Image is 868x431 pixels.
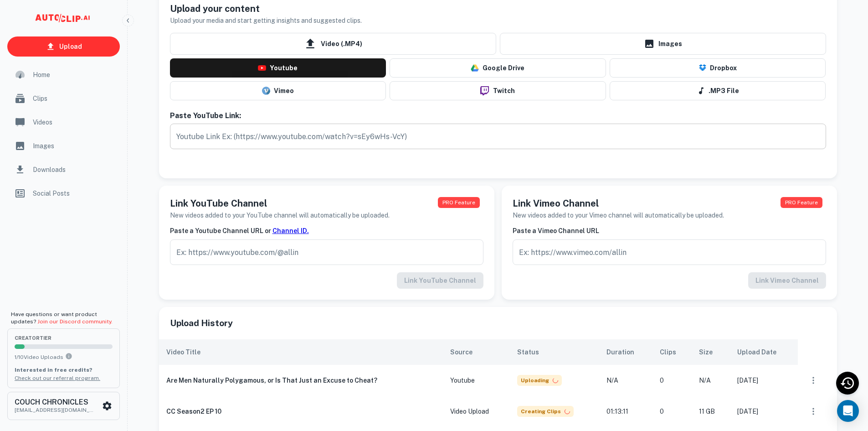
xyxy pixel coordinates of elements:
span: Video (.MP4) [170,33,496,55]
span: Clips [33,93,114,104]
a: Channel ID. [272,227,309,234]
p: Upload [59,42,82,52]
th: Status [510,339,599,365]
th: Upload Date [730,339,798,365]
img: vimeo-logo.svg [262,87,270,95]
a: Clips [7,88,120,109]
td: 0 [652,365,692,396]
h5: Upload your content [170,2,362,16]
th: Size [692,339,730,365]
button: Twitch [390,81,606,100]
td: N/A [599,365,652,396]
span: Home [33,70,114,80]
td: N/A [692,365,730,396]
h6: Paste a Youtube Channel URL or [170,226,483,236]
td: 01:13:11 [599,396,652,427]
button: .MP3 File [610,81,826,100]
a: Images [500,33,826,55]
h6: New videos added to your Vimeo channel will automatically be uploaded. [513,210,724,220]
a: Downloads [7,159,120,181]
span: Uploading [517,375,562,386]
p: Interested in free credits? [15,366,113,374]
button: creatorTier1/10Video UploadsYou can upload 10 videos per month on the creator tier. Upgrade to up... [7,328,120,388]
td: [DATE] [730,365,798,396]
button: Dropbox [610,58,826,78]
span: Videos [33,117,114,127]
span: PRO Feature [438,197,479,208]
th: Duration [599,339,652,365]
button: Google Drive [390,58,606,78]
p: 1 / 10 Video Uploads [15,353,113,361]
span: Have questions or want product updates? [11,311,113,325]
input: Ex: https://www.youtube.com/@allin [170,239,483,265]
p: [EMAIL_ADDRESS][DOMAIN_NAME] [15,406,97,414]
input: Youtube Link Ex: (https://www.youtube.com/watch?v=sEy6wHs-VcY) [170,124,826,149]
button: Youtube [170,58,386,78]
td: Video Upload [443,396,510,427]
a: Videos [7,111,120,133]
a: Check out our referral program. [15,375,100,381]
h6: New videos added to your YouTube channel will automatically be uploaded. [170,210,390,220]
th: Clips [652,339,692,365]
h6: Upload your media and start getting insights and suggested clips. [170,16,362,26]
span: Creating Clips [517,406,574,417]
button: Vimeo [170,81,386,100]
input: Ex: https://www.vimeo.com/allin [513,239,826,265]
th: Video Title [159,339,443,365]
h6: CC Season2 EP 10 [166,406,221,416]
span: Downloads [33,165,114,175]
div: Recent Activity [836,372,859,395]
td: 11 GB [692,396,730,427]
span: creator Tier [15,336,113,341]
h6: Paste YouTube Link: [170,111,826,120]
svg: You can upload 10 videos per month on the creator tier. Upgrade to upload more. [65,353,72,360]
h5: Link Vimeo Channel [513,197,724,210]
a: Home [7,64,120,86]
img: youtube-logo.png [258,65,266,71]
a: Join our Discord community. [37,318,113,325]
td: youtube [443,365,510,396]
div: Open Intercom Messenger [837,400,859,422]
button: COUCH CHRONICLES[EMAIL_ADDRESS][DOMAIN_NAME] [7,392,120,420]
span: PRO Feature [781,197,822,208]
span: Social Posts [33,188,114,198]
h6: Paste a Vimeo Channel URL [513,226,826,236]
img: twitch-logo.png [477,86,493,95]
a: Upload [7,36,120,57]
a: Images [7,135,120,157]
a: Social Posts [7,182,120,204]
span: Upload History [170,318,826,328]
h5: Link YouTube Channel [170,197,390,210]
h6: Are Men Naturally Polygamous, or Is That Just an Excuse to Cheat? [166,375,377,385]
span: Images [33,141,114,151]
h6: COUCH CHRONICLES [15,399,97,406]
td: [DATE] [730,396,798,427]
img: drive-logo.png [471,64,479,72]
th: Source [443,339,510,365]
img: Dropbox Logo [699,64,706,72]
td: 0 [652,396,692,427]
